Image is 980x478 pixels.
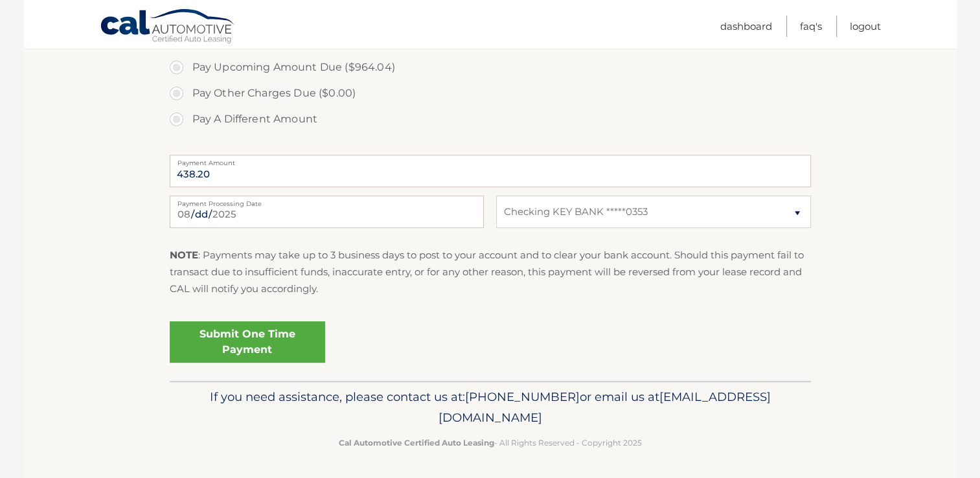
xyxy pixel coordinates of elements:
[170,54,811,80] label: Pay Upcoming Amount Due ($964.04)
[170,196,484,206] label: Payment Processing Date
[170,247,811,298] p: : Payments may take up to 3 business days to post to your account and to clear your bank account....
[720,16,772,37] a: Dashboard
[170,321,325,363] a: Submit One Time Payment
[178,436,803,450] p: - All Rights Reserved - Copyright 2025
[170,106,811,132] label: Pay A Different Amount
[100,8,236,46] a: Cal Automotive
[339,438,494,448] strong: Cal Automotive Certified Auto Leasing
[170,249,198,261] strong: NOTE
[439,389,771,425] span: [EMAIL_ADDRESS][DOMAIN_NAME]
[170,196,484,228] input: Payment Date
[170,80,811,106] label: Pay Other Charges Due ($0.00)
[170,155,811,187] input: Payment Amount
[850,16,881,37] a: Logout
[800,16,822,37] a: FAQ's
[170,155,811,165] label: Payment Amount
[465,389,580,404] span: [PHONE_NUMBER]
[178,387,803,428] p: If you need assistance, please contact us at: or email us at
